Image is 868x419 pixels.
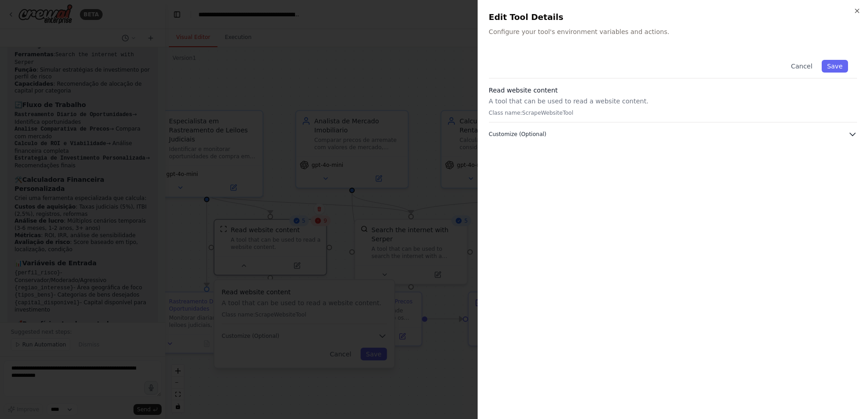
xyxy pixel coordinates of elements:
p: A tool that can be used to read a website content. [489,97,857,106]
h2: Edit Tool Details [489,11,857,24]
p: Class name: ScrapeWebsiteTool [489,109,857,117]
button: Save [822,60,848,73]
h3: Read website content [489,86,857,95]
p: Configure your tool's environment variables and actions. [489,27,857,36]
span: Customize (Optional) [489,131,547,138]
button: Customize (Optional) [489,130,857,139]
button: Cancel [785,60,818,73]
